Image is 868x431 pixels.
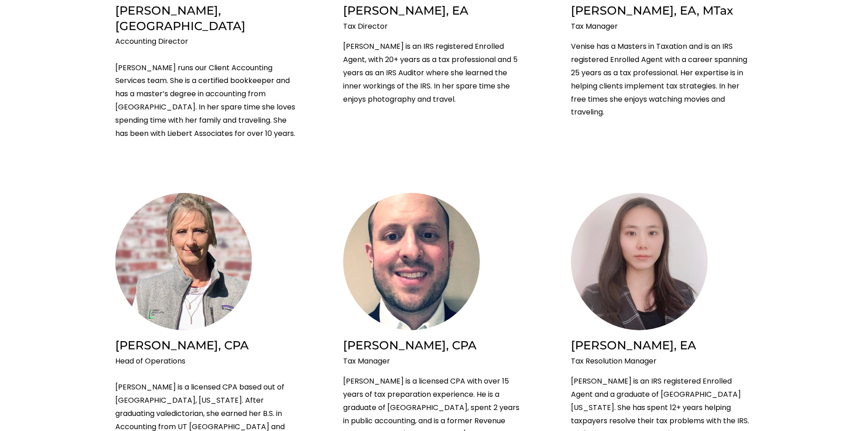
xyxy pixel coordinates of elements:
[571,3,753,18] h2: [PERSON_NAME], EA, MTax
[343,20,525,33] p: Tax Director
[343,355,525,368] p: Tax Manager
[343,3,525,18] h2: [PERSON_NAME], EA
[115,35,298,140] p: Accounting Director [PERSON_NAME] runs our Client Accounting Services team. She is a certified bo...
[571,355,753,368] p: Tax Resolution Manager
[571,20,753,33] p: Tax Manager
[343,40,525,106] p: [PERSON_NAME] is an IRS registered Enrolled Agent, with 20+ years as a tax professional and 5 yea...
[571,40,753,119] p: Venise has a Masters in Taxation and is an IRS registered Enrolled Agent with a career spanning 2...
[115,338,298,353] h2: [PERSON_NAME], CPA
[343,338,525,353] h2: [PERSON_NAME], CPA
[571,338,753,353] h2: [PERSON_NAME], EA
[115,3,298,33] h2: [PERSON_NAME], [GEOGRAPHIC_DATA]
